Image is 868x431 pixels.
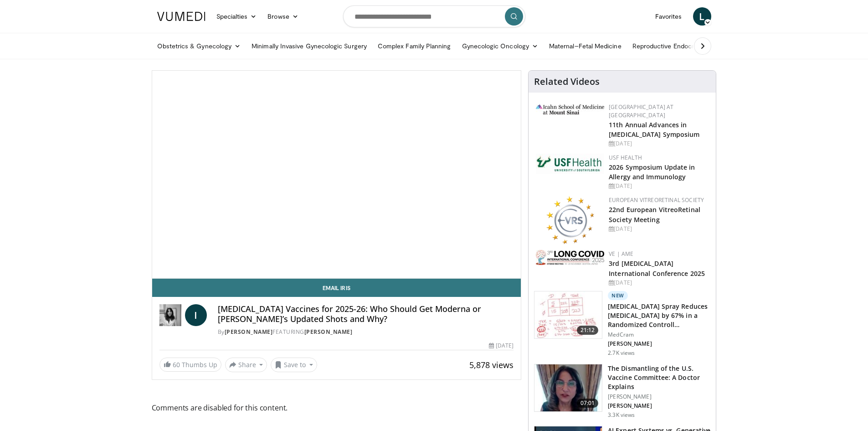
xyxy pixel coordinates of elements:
[609,196,704,204] a: European VitreoRetinal Society
[608,302,710,329] h3: [MEDICAL_DATA] Spray Reduces [MEDICAL_DATA] by 67% in a Randomized Controll…
[152,402,522,414] span: Comments are disabled for this content.
[218,328,514,336] div: By FEATURING
[608,331,710,338] p: MedCram
[577,326,599,335] span: 21:12
[211,7,262,26] a: Specialties
[609,103,673,119] a: [GEOGRAPHIC_DATA] at [GEOGRAPHIC_DATA]
[608,402,710,410] p: [PERSON_NAME]
[536,250,604,265] img: a2792a71-925c-4fc2-b8ef-8d1b21aec2f7.png.150x105_q85_autocrop_double_scale_upscale_version-0.2.jpg
[534,364,602,412] img: bf90d3d8-5314-48e2-9a88-53bc2fed6b7a.150x105_q85_crop-smart_upscale.jpg
[159,358,221,372] a: 60 Thumbs Up
[152,71,521,279] video-js: Video Player
[534,76,600,87] h4: Related Videos
[608,340,710,348] p: [PERSON_NAME]
[246,37,372,55] a: Minimally Invasive Gynecologic Surgery
[457,37,544,55] a: Gynecologic Oncology
[152,279,521,297] a: Email Iris
[608,291,628,300] p: New
[609,182,709,190] div: [DATE]
[469,359,514,370] span: 5,878 views
[372,37,457,55] a: Complex Family Planning
[608,393,710,400] p: [PERSON_NAME]
[609,250,633,258] a: VE | AME
[609,259,705,277] a: 3rd [MEDICAL_DATA] International Conference 2025
[577,399,599,408] span: 07:01
[609,120,699,139] a: 11th Annual Advances in [MEDICAL_DATA] Symposium
[536,104,604,114] img: 3aa743c9-7c3f-4fab-9978-1464b9dbe89c.png.150x105_q85_autocrop_double_scale_upscale_version-0.2.jpg
[534,364,710,419] a: 07:01 The Dismantling of the U.S. Vaccine Committee: A Doctor Explains [PERSON_NAME] [PERSON_NAME...
[225,328,273,336] a: [PERSON_NAME]
[534,291,602,339] img: 500bc2c6-15b5-4613-8fa2-08603c32877b.150x105_q85_crop-smart_upscale.jpg
[489,342,514,350] div: [DATE]
[609,140,709,148] div: [DATE]
[304,328,353,336] a: [PERSON_NAME]
[609,154,642,161] a: USF Health
[609,205,700,223] a: 22nd European VitreoRetinal Society Meeting
[534,291,710,357] a: 21:12 New [MEDICAL_DATA] Spray Reduces [MEDICAL_DATA] by 67% in a Randomized Controll… MedCram [P...
[544,37,627,55] a: Maternal–Fetal Medicine
[608,364,710,391] h3: The Dismantling of the U.S. Vaccine Committee: A Doctor Explains
[271,358,317,372] button: Save to
[225,358,267,372] button: Share
[608,349,635,357] p: 2.7K views
[609,279,709,287] div: [DATE]
[262,7,304,26] a: Browse
[608,411,635,419] p: 3.3K views
[693,7,711,26] a: L
[152,37,247,55] a: Obstetrics & Gynecology
[157,12,205,21] img: VuMedi Logo
[185,304,207,326] a: I
[609,225,709,233] div: [DATE]
[218,304,514,324] h4: [MEDICAL_DATA] Vaccines for 2025-26: Who Should Get Moderna or [PERSON_NAME]’s Updated Shots and ...
[609,163,695,181] a: 2026 Symposium Update in Allergy and Immunology
[627,37,780,55] a: Reproductive Endocrinology & [MEDICAL_DATA]
[173,360,180,369] span: 60
[546,196,594,244] img: ee0f788f-b72d-444d-91fc-556bb330ec4c.png.150x105_q85_autocrop_double_scale_upscale_version-0.2.png
[536,154,604,174] img: 6ba8804a-8538-4002-95e7-a8f8012d4a11.png.150x105_q85_autocrop_double_scale_upscale_version-0.2.jpg
[159,304,181,326] img: Dr. Iris Gorfinkel
[650,7,688,26] a: Favorites
[343,5,525,27] input: Search topics, interventions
